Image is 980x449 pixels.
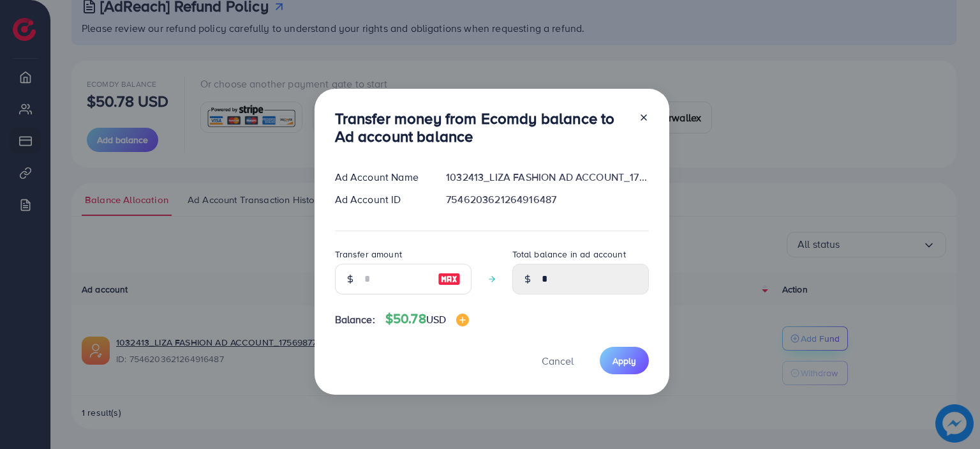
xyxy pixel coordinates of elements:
span: Balance: [335,312,375,327]
span: Apply [612,354,636,367]
label: Transfer amount [335,248,402,261]
div: 1032413_LIZA FASHION AD ACCOUNT_1756987745322 [436,170,658,185]
h3: Transfer money from Ecomdy balance to Ad account balance [335,109,628,146]
span: USD [426,312,446,326]
button: Cancel [526,347,590,374]
span: Cancel [542,354,574,368]
button: Apply [600,347,649,374]
div: 7546203621264916487 [436,192,658,207]
img: image [438,271,461,287]
h4: $50.78 [385,311,469,327]
img: image [456,314,469,326]
label: Total balance in ad account [512,248,626,261]
div: Ad Account ID [325,192,436,207]
div: Ad Account Name [325,170,436,185]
